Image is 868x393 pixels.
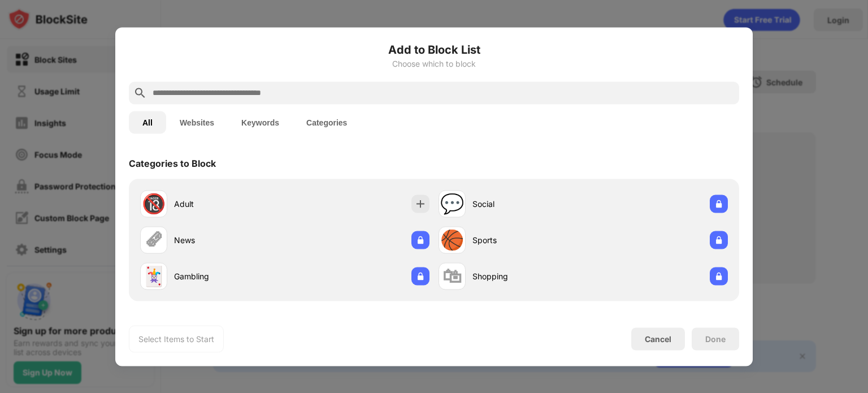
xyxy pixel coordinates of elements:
[174,234,285,246] div: News
[144,228,163,252] div: 🗞
[138,333,214,344] div: Select Items to Start
[228,111,293,133] button: Keywords
[440,228,464,252] div: 🏀
[129,111,166,133] button: All
[472,234,583,246] div: Sports
[645,334,671,344] div: Cancel
[129,41,739,58] h6: Add to Block List
[133,86,147,100] img: search.svg
[142,265,166,288] div: 🃏
[472,198,583,210] div: Social
[142,192,166,215] div: 🔞
[174,270,285,282] div: Gambling
[705,334,726,343] div: Done
[442,265,462,288] div: 🛍
[293,111,361,133] button: Categories
[166,111,228,133] button: Websites
[440,192,464,215] div: 💬
[129,157,216,169] div: Categories to Block
[129,59,739,68] div: Choose which to block
[472,270,583,282] div: Shopping
[174,198,285,210] div: Adult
